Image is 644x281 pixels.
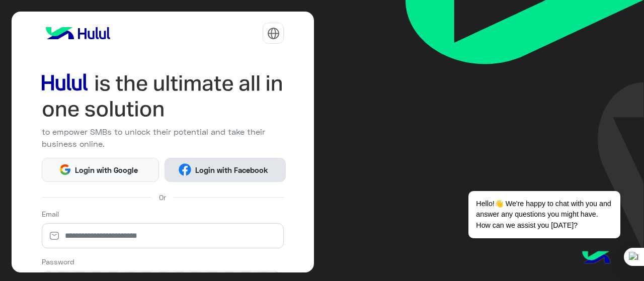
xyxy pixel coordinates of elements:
img: hululLoginTitle_EN.svg [42,70,284,122]
img: tab [267,27,280,40]
span: Or [159,192,166,203]
img: logo [42,23,114,43]
img: Facebook [179,163,191,176]
span: Login with Google [71,164,142,176]
p: to empower SMBs to unlock their potential and take their business online. [42,126,284,150]
span: Hello!👋 We're happy to chat with you and answer any questions you might have. How can we assist y... [468,191,620,238]
button: Login with Google [42,158,159,182]
label: Password [42,256,74,267]
img: hulul-logo.png [579,241,614,276]
span: Login with Facebook [191,164,272,176]
label: Email [42,209,59,219]
img: email [42,231,67,241]
button: Login with Facebook [165,158,286,182]
img: Google [59,163,71,176]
